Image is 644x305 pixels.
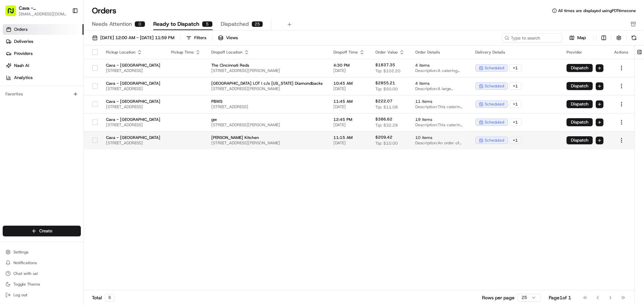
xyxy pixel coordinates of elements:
[333,99,365,104] span: 11:45 AM
[333,68,365,73] span: [DATE]
[252,21,263,27] div: 25
[114,66,122,74] button: Start new chat
[13,132,51,138] span: Knowledge Base
[21,104,71,109] span: Wisdom [PERSON_NAME]
[3,48,84,59] a: Providers
[3,258,81,268] button: Notifications
[92,294,115,301] div: Total
[415,122,465,128] span: Description: This catering order includes a variety of pita packs with different protein options ...
[333,122,365,128] span: [DATE]
[104,86,122,94] button: See all
[333,50,365,55] div: Dropoff Time
[211,81,323,86] span: [GEOGRAPHIC_DATA] LOT I c/o [US_STATE] Diamondbacks
[614,50,629,55] div: Actions
[211,140,323,146] span: [STREET_ADDRESS][PERSON_NAME]
[14,64,26,76] img: 8571987876998_91fb9ceb93ad5c398215_72.jpg
[3,269,81,278] button: Chat with us!
[215,33,241,43] button: Views
[202,21,213,27] div: 5
[333,135,365,140] span: 11:15 AM
[7,87,45,92] div: Past conversations
[3,89,81,99] div: Favorites
[502,33,562,43] input: Type to search
[63,132,108,138] span: API Documentation
[558,8,636,13] span: All times are displayed using PDT timezone
[19,5,67,11] button: Cava - [GEOGRAPHIC_DATA]
[211,104,323,109] span: [STREET_ADDRESS]
[54,129,110,141] a: 💻API Documentation
[3,24,84,35] a: Orders
[135,21,145,27] div: 0
[375,98,392,104] span: $222.07
[7,64,19,76] img: 1736555255976-a54dd68f-1ca7-489b-9aae-adbdc363a1c4
[375,62,395,68] span: $1837.35
[567,50,603,55] div: Provider
[415,104,465,109] span: Description: This catering order includes Falafel Crunch Bowls, Chicken + Rice, and Steak + Haris...
[577,35,586,41] span: Map
[415,86,465,91] span: Description: A large catering order for 55 people, featuring multiple Group Bowl Bars with grille...
[567,100,593,108] button: Dispatch
[106,122,160,128] span: [STREET_ADDRESS]
[4,129,54,141] a: 📗Knowledge Base
[485,65,504,71] span: scheduled
[19,11,67,17] span: [EMAIL_ADDRESS][DOMAIN_NAME]
[47,148,81,153] a: Powered byPylon
[7,97,17,110] img: Wisdom Oko
[221,20,249,28] span: Dispatched
[13,249,29,255] span: Settings
[567,118,593,126] button: Dispatch
[509,100,522,108] div: + 1
[106,99,160,104] span: Cava - [GEOGRAPHIC_DATA]
[375,86,398,92] span: Tip: $50.00
[211,86,323,91] span: [STREET_ADDRESS][PERSON_NAME]
[375,123,398,128] span: Tip: $32.29
[211,63,323,68] span: The Cincinnati Reds
[14,51,33,57] span: Providers
[14,63,29,69] span: Nash AI
[13,104,19,109] img: 1736555255976-a54dd68f-1ca7-489b-9aae-adbdc363a1c4
[415,99,465,104] span: 11 items
[211,122,323,128] span: [STREET_ADDRESS][PERSON_NAME]
[567,136,593,144] button: Dispatch
[13,292,27,298] span: Log out
[485,138,504,143] span: scheduled
[92,20,132,28] span: Needs Attention
[415,81,465,86] span: 4 items
[17,43,111,50] input: Clear
[485,101,504,107] span: scheduled
[106,50,160,55] div: Pickup Location
[485,83,504,89] span: scheduled
[211,50,323,55] div: Dropoff Location
[13,271,38,276] span: Chat with us!
[106,68,160,73] span: [STREET_ADDRESS]
[509,119,522,126] div: + 1
[171,50,201,55] div: Pickup Time
[7,7,20,20] img: Nash
[211,117,323,122] span: gw
[92,5,116,16] h1: Orders
[485,120,504,125] span: scheduled
[565,34,590,42] button: Map
[106,104,160,109] span: [STREET_ADDRESS]
[106,117,160,122] span: Cava - [GEOGRAPHIC_DATA]
[415,50,465,55] div: Order Details
[375,80,395,86] span: $2855.21
[211,68,323,73] span: [STREET_ADDRESS][PERSON_NAME]
[415,63,465,68] span: 4 items
[3,36,84,47] a: Deliveries
[509,64,522,72] div: + 1
[629,33,639,43] button: Refresh
[509,82,522,90] div: + 1
[39,228,52,234] span: Create
[106,63,160,68] span: Cava - [GEOGRAPHIC_DATA]
[567,64,593,72] button: Dispatch
[415,140,465,146] span: Description: An order of various pita packs including Garlic Chicken, Steak + Feta, Greek Chicken...
[89,33,177,43] button: [DATE] 12:00 AM - [DATE] 11:59 PM
[375,68,400,74] span: Tip: $102.20
[67,148,81,153] span: Pylon
[415,135,465,140] span: 10 items
[567,82,593,90] button: Dispatch
[3,280,81,289] button: Toggle Theme
[333,140,365,146] span: [DATE]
